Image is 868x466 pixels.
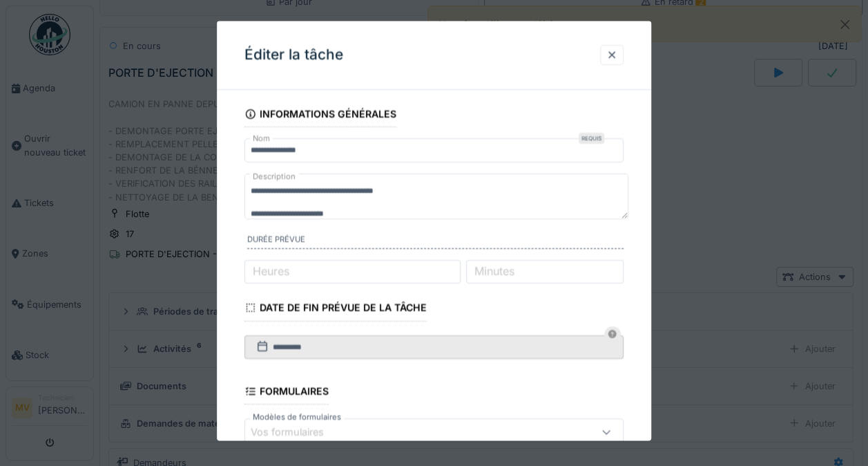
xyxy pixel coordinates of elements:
[251,425,343,440] div: Vos formulaires
[250,168,298,185] label: Description
[244,381,329,404] div: Formulaires
[250,133,273,145] label: Nom
[244,104,396,127] div: Informations générales
[472,263,517,280] label: Minutes
[579,133,604,144] div: Requis
[250,411,344,423] label: Modèles de formulaires
[244,298,427,321] div: Date de fin prévue de la tâche
[247,234,624,249] label: Durée prévue
[250,263,292,280] label: Heures
[244,46,343,64] h3: Éditer la tâche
